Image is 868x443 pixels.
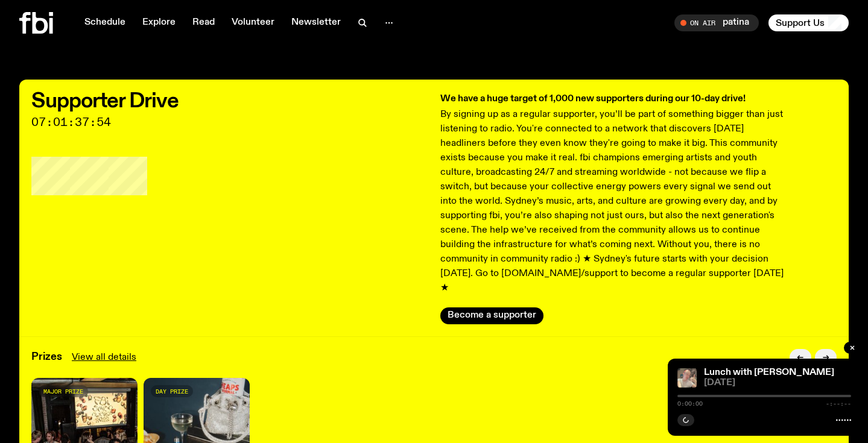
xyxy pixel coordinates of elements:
span: [DATE] [704,379,851,388]
span: day prize [156,388,188,395]
a: Schedule [77,14,133,31]
a: Lunch with [PERSON_NAME] [704,368,834,377]
a: Explore [135,14,183,31]
h2: Supporter Drive [31,92,428,111]
button: On Airpatina [674,14,759,31]
a: Volunteer [224,14,282,31]
p: By signing up as a regular supporter, you’ll be part of something bigger than just listening to r... [440,107,788,295]
a: Newsletter [284,14,348,31]
span: 07:01:37:54 [31,117,428,128]
span: 0:00:00 [677,401,703,407]
h3: We have a huge target of 1,000 new supporters during our 10-day drive! [440,92,788,106]
h3: Prizes [31,352,62,362]
span: -:--:-- [826,401,851,407]
span: Support Us [776,17,825,28]
a: Read [185,14,222,31]
button: Support Us [768,14,849,31]
span: major prize [43,388,83,395]
button: Become a supporter [440,307,543,324]
a: View all details [72,350,136,365]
